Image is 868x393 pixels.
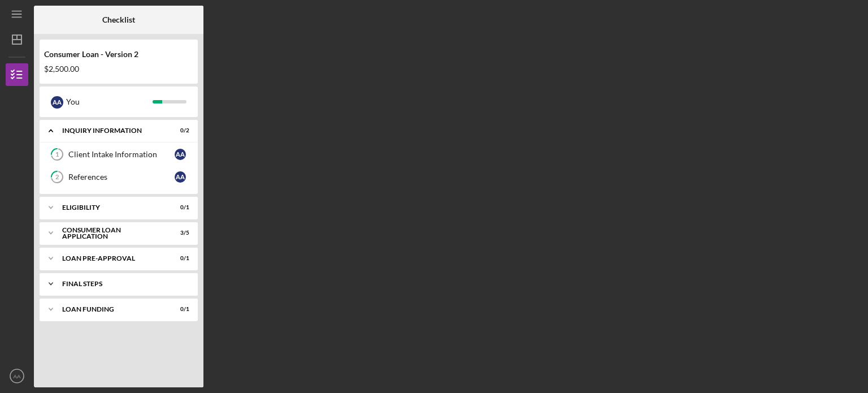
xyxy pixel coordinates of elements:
div: References [68,172,175,182]
div: Consumer Loan Application [62,227,161,240]
div: 3 / 5 [169,230,189,236]
a: 1Client Intake InformationAA [45,143,192,166]
div: 0 / 2 [169,127,189,134]
div: 0 / 1 [169,306,189,313]
b: Checklist [102,15,135,24]
div: Loan Pre-Approval [62,255,161,262]
div: $2,500.00 [44,64,193,74]
tspan: 1 [55,151,59,158]
div: A A [175,171,186,183]
div: Eligibility [62,204,161,211]
div: Loan Funding [62,306,161,313]
div: FINAL STEPS [62,280,184,287]
div: Consumer Loan - Version 2 [44,50,193,59]
div: 0 / 1 [169,255,189,262]
div: A A [51,96,63,109]
button: AA [6,365,28,387]
div: A A [175,149,186,160]
div: Inquiry Information [62,127,161,134]
div: 0 / 1 [169,204,189,211]
text: AA [14,373,21,379]
div: Client Intake Information [68,150,175,159]
a: 2ReferencesAA [45,166,192,188]
tspan: 2 [55,174,59,181]
div: You [66,92,153,111]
